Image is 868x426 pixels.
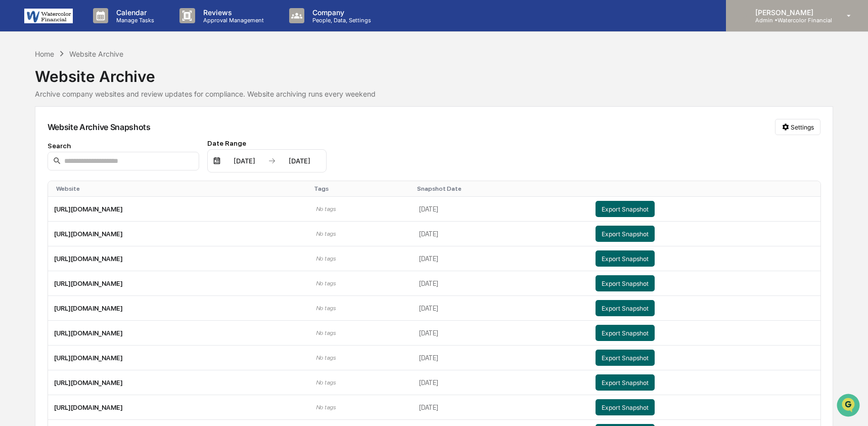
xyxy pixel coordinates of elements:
[48,271,310,296] td: [URL][DOMAIN_NAME]
[413,197,589,222] td: [DATE]
[596,275,655,291] button: Export Snapshot
[48,395,310,420] td: [URL][DOMAIN_NAME]
[73,129,81,137] div: 🗄️
[315,230,335,237] span: No tags
[596,350,655,366] button: Export Snapshot
[48,122,151,132] div: Website Archive Snapshots
[596,325,655,341] button: Export Snapshot
[108,8,159,17] p: Calendar
[35,90,834,98] div: Archive company websites and review updates for compliance. Website archiving runs every weekend
[596,226,655,242] button: Export Snapshot
[596,201,655,217] button: Export Snapshot
[278,157,321,165] div: [DATE]
[69,50,123,58] div: Website Archive
[48,197,310,222] td: [URL][DOMAIN_NAME]
[315,205,335,212] span: No tags
[6,143,68,161] a: 🔎Data Lookup
[195,8,269,17] p: Reviews
[413,395,589,420] td: [DATE]
[213,157,221,165] img: calendar
[48,346,310,370] td: [URL][DOMAIN_NAME]
[747,8,832,17] p: [PERSON_NAME]
[35,50,54,58] div: Home
[315,404,335,411] span: No tags
[596,300,655,316] button: Export Snapshot
[313,185,408,192] div: Toggle SortBy
[413,271,589,296] td: [DATE]
[48,222,310,246] td: [URL][DOMAIN_NAME]
[747,17,832,24] p: Admin • Watercolor Financial
[48,246,310,271] td: [URL][DOMAIN_NAME]
[417,185,585,192] div: Toggle SortBy
[83,127,125,138] span: Attestations
[315,354,335,361] span: No tags
[304,17,376,24] p: People, Data, Settings
[413,222,589,246] td: [DATE]
[413,246,589,271] td: [DATE]
[413,370,589,395] td: [DATE]
[69,123,129,142] a: 🗄️Attestations
[304,8,376,17] p: Company
[315,305,335,312] span: No tags
[56,185,306,192] div: Toggle SortBy
[101,172,122,179] span: Pylon
[6,123,69,142] a: 🖐️Preclearance
[413,321,589,346] td: [DATE]
[413,346,589,370] td: [DATE]
[34,88,128,96] div: We're available if you need us!
[207,139,327,147] div: Date Range
[315,379,335,386] span: No tags
[48,142,199,150] div: Search
[35,59,834,86] div: Website Archive
[48,321,310,346] td: [URL][DOMAIN_NAME]
[596,374,655,391] button: Export Snapshot
[20,127,65,138] span: Preclearance
[24,9,73,23] img: logo
[195,17,269,24] p: Approval Management
[315,329,335,336] span: No tags
[836,393,863,420] iframe: Open customer support
[71,171,122,179] a: Powered byPylon
[48,296,310,321] td: [URL][DOMAIN_NAME]
[108,17,159,24] p: Manage Tasks
[10,77,28,96] img: 1746055101610-c473b297-6a78-478c-a979-82029cc54cd1
[413,296,589,321] td: [DATE]
[10,148,18,156] div: 🔎
[20,147,64,157] span: Data Lookup
[596,399,655,415] button: Export Snapshot
[10,21,184,37] p: How can we help?
[172,80,184,93] button: Start new chat
[34,77,166,88] div: Start new chat
[315,280,335,287] span: No tags
[315,255,335,262] span: No tags
[596,250,655,267] button: Export Snapshot
[598,185,816,192] div: Toggle SortBy
[223,157,266,165] div: [DATE]
[48,370,310,395] td: [URL][DOMAIN_NAME]
[268,157,276,165] img: arrow right
[775,119,820,135] button: Settings
[10,129,18,137] div: 🖐️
